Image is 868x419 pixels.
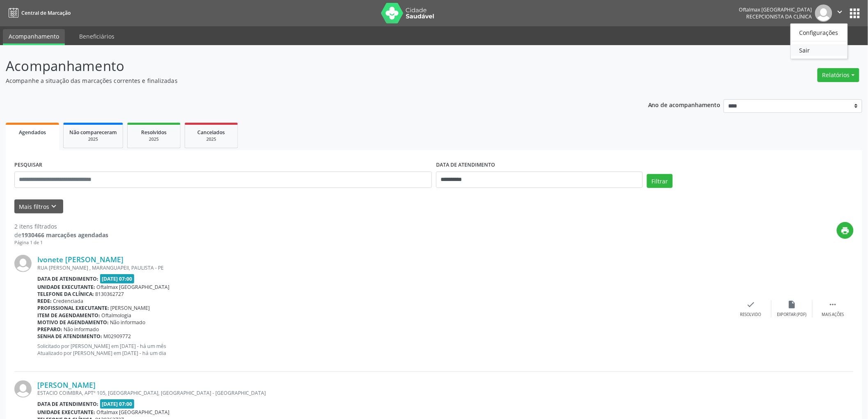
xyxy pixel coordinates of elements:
[747,300,756,309] i: check
[37,291,94,298] b: Telefone da clínica:
[841,226,850,235] i: print
[14,380,32,398] img: img
[6,76,605,85] p: Acompanhe a situação das marcações correntes e finalizadas
[21,231,108,239] strong: 1930466 marcações agendadas
[69,136,117,142] div: 2025
[37,264,731,271] div: RUA [PERSON_NAME] , MARANGUAPEII, PAULISTA - PE
[37,319,109,326] b: Motivo de agendamento:
[14,222,108,231] div: 2 itens filtrados
[96,291,124,298] span: 8130362727
[97,284,170,291] span: Oftalmax [GEOGRAPHIC_DATA]
[815,5,832,22] img: img
[822,312,844,318] div: Mais ações
[37,326,62,333] b: Preparo:
[436,159,495,172] label: DATA DE ATENDIMENTO
[747,13,812,20] span: Recepcionista da clínica
[100,274,135,284] span: [DATE] 07:00
[37,343,731,357] p: Solicitado por [PERSON_NAME] em [DATE] - há um mês Atualizado por [PERSON_NAME] em [DATE] - há um...
[69,129,117,136] span: Não compareceram
[836,7,845,16] i: 
[14,199,63,214] button: Mais filtroskeyboard_arrow_down
[37,389,731,396] div: ESTACIO COIMBRA, APTº 105, [GEOGRAPHIC_DATA], [GEOGRAPHIC_DATA] - [GEOGRAPHIC_DATA]
[791,44,847,56] a: Sair
[21,9,71,16] span: Central de Marcação
[37,401,98,408] b: Data de atendimento:
[3,29,65,45] a: Acompanhamento
[848,6,862,21] button: apps
[133,136,174,142] div: 2025
[829,300,838,309] i: 
[111,305,150,311] span: [PERSON_NAME]
[740,312,761,318] div: Resolvido
[37,333,102,340] b: Senha de atendimento:
[37,275,98,282] b: Data de atendimento:
[97,409,170,416] span: Oftalmax [GEOGRAPHIC_DATA]
[832,5,848,22] button: 
[790,23,848,59] ul: 
[37,409,95,416] b: Unidade executante:
[6,56,605,76] p: Acompanhamento
[14,159,42,172] label: PESQUISAR
[14,239,108,246] div: Página 1 de 1
[37,298,52,305] b: Rede:
[739,6,812,13] div: Oftalmax [GEOGRAPHIC_DATA]
[37,284,95,291] b: Unidade executante:
[50,202,59,211] i: keyboard_arrow_down
[198,129,225,136] span: Cancelados
[791,27,847,38] a: Configurações
[37,255,123,264] a: Ivonete [PERSON_NAME]
[191,136,232,142] div: 2025
[141,129,167,136] span: Resolvidos
[100,399,135,409] span: [DATE] 07:00
[37,380,96,389] a: [PERSON_NAME]
[64,326,99,333] span: Não informado
[19,129,46,136] span: Agendados
[647,174,673,188] button: Filtrar
[37,312,100,319] b: Item de agendamento:
[14,231,108,239] div: de
[73,29,120,44] a: Beneficiários
[37,305,109,311] b: Profissional executante:
[14,255,32,272] img: img
[788,300,797,309] i: insert_drive_file
[104,333,131,340] span: M02909772
[837,222,854,239] button: print
[648,99,721,110] p: Ano de acompanhamento
[6,6,71,20] a: Central de Marcação
[777,312,807,318] div: Exportar (PDF)
[53,298,84,305] span: Credenciada
[102,312,132,319] span: Oftalmologia
[110,319,146,326] span: Não informado
[818,68,859,82] button: Relatórios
